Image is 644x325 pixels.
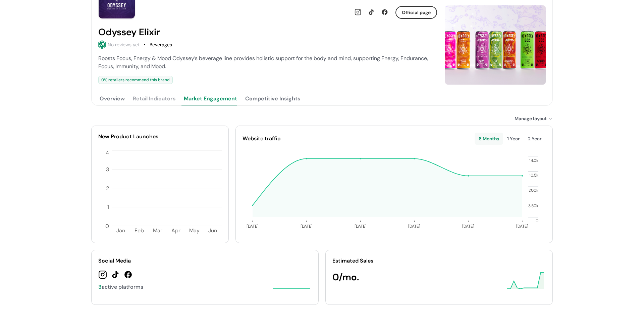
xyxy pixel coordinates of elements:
[247,224,259,229] tspan: [DATE]
[131,92,177,105] button: Retail Indicators
[536,218,538,224] text: 0
[106,166,109,173] tspan: 3
[529,188,538,193] text: 7.00k
[301,224,313,229] tspan: [DATE]
[445,5,546,85] div: Slide 1
[182,92,238,105] button: Market Engagement
[528,203,538,208] text: 3.50k
[475,133,503,145] div: 6 Months
[243,135,475,143] div: Website traffic
[135,227,144,234] tspan: Feb
[408,224,420,229] tspan: [DATE]
[244,92,302,105] button: Competitive Insights
[107,203,109,211] tspan: 1
[108,41,140,48] div: No reviews yet
[98,283,102,290] span: 3
[98,76,173,84] div: 0 % retailers recommend this brand
[116,227,125,234] tspan: Jan
[171,227,180,234] tspan: Apr
[524,133,546,145] div: 2 Year
[105,223,109,230] tspan: 0
[515,115,553,122] div: Manage layout
[106,149,109,156] tspan: 4
[98,92,126,105] button: Overview
[208,227,217,234] tspan: Jun
[462,224,474,229] tspan: [DATE]
[98,283,269,291] div: active platforms
[395,6,437,19] button: Official page
[150,41,172,48] div: Beverages
[98,257,312,265] div: Social Media
[445,5,546,85] div: Carousel
[355,224,367,229] tspan: [DATE]
[516,224,528,229] tspan: [DATE]
[503,133,524,145] div: 1 Year
[529,173,538,178] text: 10.5k
[189,227,200,234] tspan: May
[98,27,160,38] h2: Odyssey Elixir
[98,55,428,70] span: Boosts Focus, Energy & Mood Odyssey’s beverage line provides holistic support for the body and mi...
[529,158,538,163] text: 14.0k
[332,270,503,284] div: 0 /mo.
[445,5,546,85] img: Slide 0
[106,185,109,192] tspan: 2
[98,133,222,141] div: New Product Launches
[153,227,162,234] tspan: Mar
[332,257,546,265] div: Estimated Sales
